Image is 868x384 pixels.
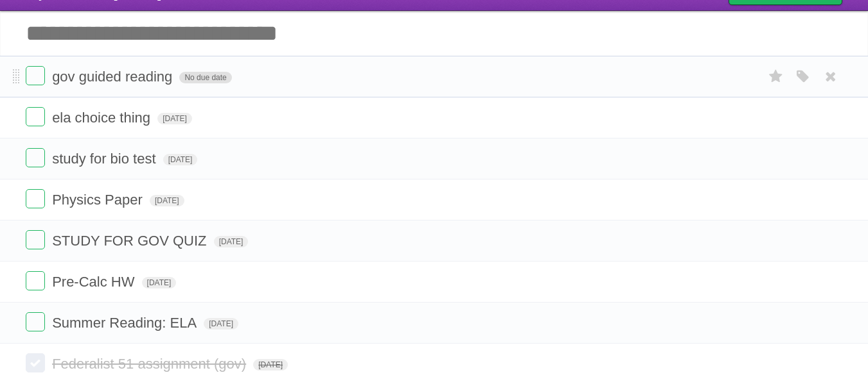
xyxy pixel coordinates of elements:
span: ela choice thing [52,110,154,126]
label: Done [26,353,45,372]
label: Done [26,230,45,249]
span: study for bio test [52,151,159,167]
span: [DATE] [204,318,238,330]
label: Done [26,107,45,126]
span: Summer Reading: ELA [52,315,200,331]
label: Done [26,66,45,85]
span: [DATE] [163,154,198,165]
span: gov guided reading [52,69,175,85]
span: [DATE] [253,359,288,371]
span: No due date [179,72,231,83]
span: STUDY FOR GOV QUIZ [52,233,209,249]
span: Physics Paper [52,192,146,208]
span: Federalist 51 assignment (gov) [52,356,249,372]
span: [DATE] [157,113,192,124]
label: Done [26,312,45,331]
label: Done [26,189,45,208]
label: Star task [764,66,788,87]
span: [DATE] [150,195,184,206]
span: Pre-Calc HW [52,274,137,290]
label: Done [26,148,45,167]
span: [DATE] [142,277,177,288]
label: Done [26,271,45,290]
span: [DATE] [214,236,249,247]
